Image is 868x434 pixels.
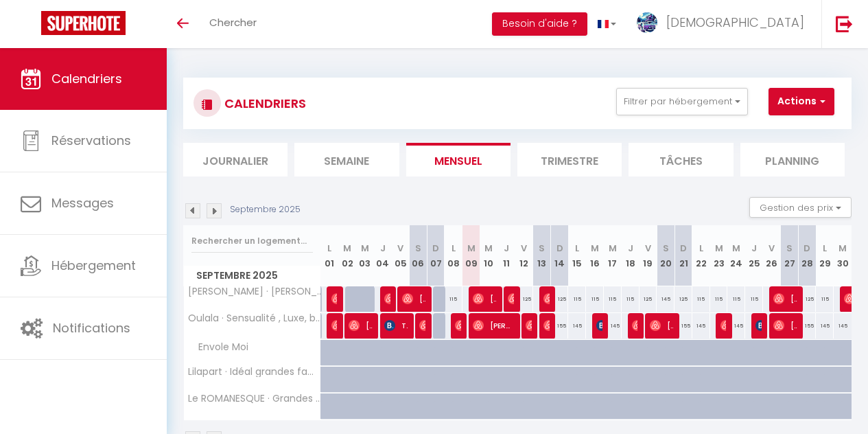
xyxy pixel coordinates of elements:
abbr: D [680,242,687,255]
div: 155 [799,313,817,339]
th: 03 [356,225,374,286]
span: [PERSON_NAME] [331,286,338,312]
th: 04 [374,225,392,286]
span: Calendriers [51,70,122,87]
span: [PERSON_NAME] [455,312,461,339]
span: [PERSON_NAME] [473,312,515,339]
abbr: S [415,242,421,255]
abbr: M [343,242,351,255]
span: [PERSON_NAME] [650,312,674,339]
span: Chercher [209,15,257,30]
abbr: J [751,242,757,255]
div: 145 [816,313,834,339]
th: 23 [710,225,728,286]
span: Redoane Alanion [331,312,338,339]
div: 125 [799,286,817,312]
span: [PERSON_NAME] [508,286,514,312]
div: 125 [640,286,657,312]
abbr: L [699,242,703,255]
th: 06 [409,225,427,286]
th: 08 [445,225,462,286]
th: 28 [799,225,817,286]
abbr: V [769,242,775,255]
div: 145 [657,286,675,312]
abbr: J [628,242,633,255]
span: [PERSON_NAME] [543,286,550,312]
span: [PERSON_NAME] [596,312,602,339]
abbr: J [380,242,386,255]
span: [PERSON_NAME] [773,286,797,312]
div: 155 [551,313,569,339]
th: 17 [604,225,622,286]
img: logout [836,15,853,32]
span: Envole Moi [186,340,252,355]
div: 115 [445,286,462,312]
span: [PERSON_NAME] [419,312,425,339]
th: 30 [834,225,852,286]
input: Rechercher un logement... [191,229,313,253]
span: [PERSON_NAME] [720,312,727,339]
button: Besoin d'aide ? [492,12,587,36]
abbr: M [732,242,740,255]
th: 25 [745,225,763,286]
th: 10 [480,225,498,286]
span: Lilapart · Idéal grandes familles, entreprises, free parking [186,367,323,377]
abbr: S [663,242,669,255]
th: 24 [727,225,745,286]
li: Trimestre [517,143,622,176]
div: 145 [834,313,852,339]
th: 20 [657,225,675,286]
span: [PERSON_NAME] · [PERSON_NAME], luxe, romantisme et champagne offert [186,286,323,297]
th: 22 [692,225,710,286]
span: Septembre 2025 [184,266,320,286]
th: 14 [551,225,569,286]
div: 115 [745,286,763,312]
li: Semaine [294,143,399,176]
li: Planning [740,143,845,176]
th: 26 [763,225,781,286]
th: 11 [497,225,515,286]
span: [PERSON_NAME] [526,312,532,339]
span: [PERSON_NAME] [473,286,497,312]
span: [PERSON_NAME] [402,286,426,312]
span: Tout simplement [PERSON_NAME] [384,312,408,339]
th: 09 [462,225,480,286]
abbr: J [504,242,509,255]
div: 115 [586,286,604,312]
span: [DEMOGRAPHIC_DATA] [666,14,804,31]
button: Gestion des prix [749,197,852,218]
abbr: V [397,242,403,255]
div: 125 [515,286,533,312]
th: 19 [640,225,657,286]
abbr: L [327,242,331,255]
th: 07 [427,225,445,286]
abbr: M [838,242,847,255]
div: 115 [710,286,728,312]
h3: CALENDRIERS [221,88,306,119]
abbr: M [361,242,369,255]
th: 13 [533,225,551,286]
abbr: L [575,242,579,255]
div: 145 [604,313,622,339]
img: Super Booking [41,11,126,35]
button: Actions [769,88,834,115]
div: 145 [568,313,586,339]
span: [PERSON_NAME] [384,286,390,312]
span: [PERSON_NAME] [773,312,797,339]
th: 01 [321,225,339,286]
th: 21 [675,225,692,286]
div: 115 [604,286,622,312]
th: 05 [392,225,410,286]
abbr: S [539,242,545,255]
li: Journalier [183,143,288,176]
div: 145 [727,313,745,339]
li: Tâches [629,143,733,176]
th: 02 [338,225,356,286]
abbr: M [715,242,723,255]
span: Notifications [53,319,130,336]
div: 115 [816,286,834,312]
abbr: M [484,242,493,255]
abbr: V [521,242,527,255]
abbr: S [786,242,793,255]
abbr: M [609,242,617,255]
